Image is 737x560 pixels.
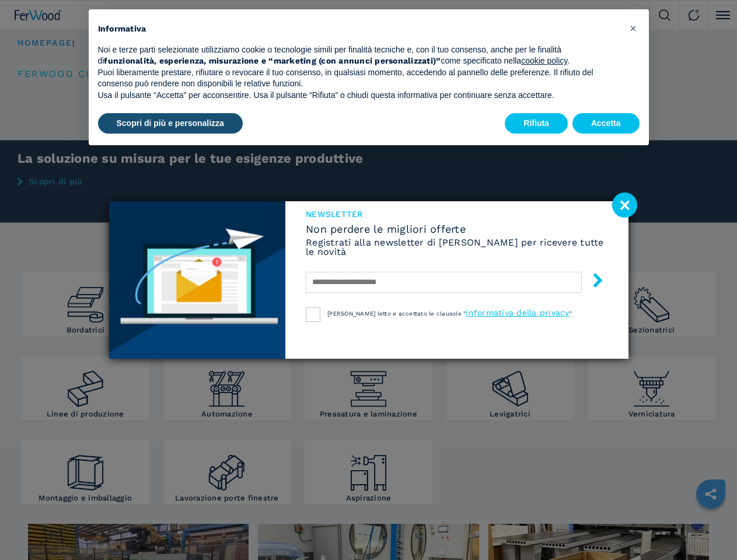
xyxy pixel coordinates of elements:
[306,238,607,257] h6: Registrati alla newsletter di [PERSON_NAME] per ricevere tutte le novità
[505,113,568,134] button: Rifiuta
[98,44,621,67] p: Noi e terze parti selezionate utilizziamo cookie o tecnologie simili per finalità tecniche e, con...
[104,56,441,65] strong: funzionalità, esperienza, misurazione e “marketing (con annunci personalizzati)”
[327,310,466,317] span: [PERSON_NAME] letto e accettato le clausole "
[98,113,243,134] button: Scopri di più e personalizza
[98,23,621,35] h2: Informativa
[98,67,621,90] p: Puoi liberamente prestare, rifiutare o revocare il tuo consenso, in qualsiasi momento, accedendo ...
[630,21,637,35] span: ×
[572,113,640,134] button: Accetta
[579,268,605,296] button: submit-button
[570,310,572,317] span: "
[306,210,607,218] span: NEWSLETTER
[521,56,567,65] a: cookie policy
[466,308,569,317] a: informativa della privacy
[624,19,643,37] button: Chiudi questa informativa
[306,224,607,235] span: Non perdere le migliori offerte
[98,90,621,101] p: Usa il pulsante “Accetta” per acconsentire. Usa il pulsante “Rifiuta” o chiudi questa informativa...
[109,201,286,359] img: Newsletter image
